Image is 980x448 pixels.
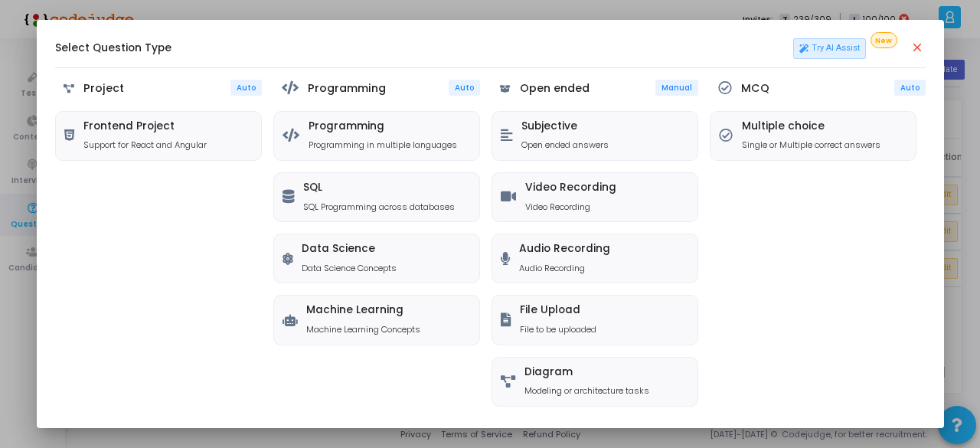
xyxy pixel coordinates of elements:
[742,139,880,152] p: Single or Multiple correct answers
[83,82,124,95] h5: Project
[871,32,897,48] span: New
[524,366,649,379] h5: Diagram
[303,201,455,214] p: SQL Programming across databases
[302,243,397,256] h5: Data Science
[519,243,610,256] h5: Audio Recording
[306,304,420,317] h5: Machine Learning
[302,262,397,275] p: Data Science Concepts
[525,181,616,195] h5: Video Recording
[793,38,867,58] a: Try AI Assist
[521,120,609,133] h5: Subjective
[661,83,692,93] span: Manual
[306,323,420,336] p: Machine Learning Concepts
[524,384,649,397] p: Modeling or architecture tasks
[900,83,920,93] span: Auto
[309,120,457,133] h5: Programming
[520,304,596,317] h5: File Upload
[519,262,610,275] p: Audio Recording
[237,83,256,93] span: Auto
[309,139,457,152] p: Programming in multiple languages
[455,83,474,93] span: Auto
[308,82,386,95] h5: Programming
[910,41,926,56] mat-icon: close
[83,120,207,133] h5: Frontend Project
[55,42,171,55] h5: Select Question Type
[520,323,596,336] p: File to be uploaded
[520,82,590,95] h5: Open ended
[525,201,616,214] p: Video Recording
[741,82,769,95] h5: MCQ
[742,120,880,133] h5: Multiple choice
[521,139,609,152] p: Open ended answers
[83,139,207,152] p: Support for React and Angular
[303,181,455,195] h5: SQL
